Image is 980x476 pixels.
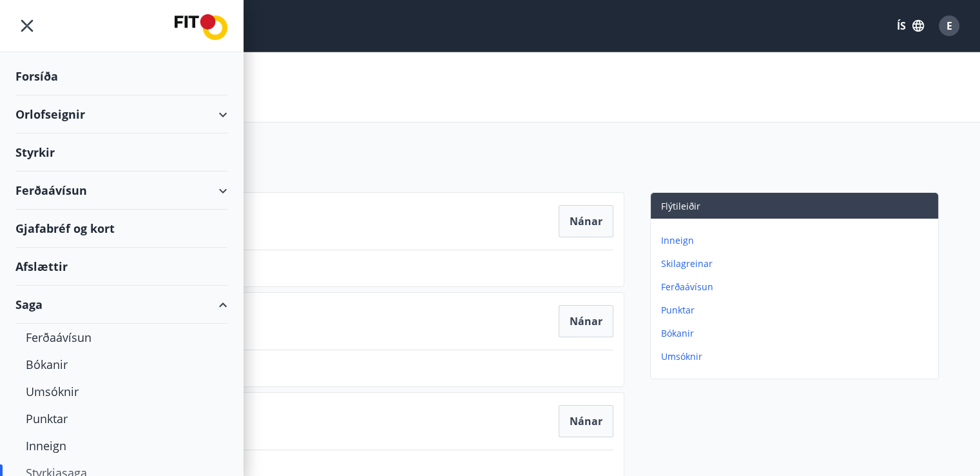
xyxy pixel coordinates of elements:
[15,14,39,37] button: menu
[26,405,217,432] div: Punktar
[175,14,227,40] img: union_logo
[15,134,227,172] div: Styrkir
[946,19,952,33] span: E
[15,210,227,248] div: Gjafabréf og kort
[15,95,227,134] div: Orlofseignir
[559,405,613,437] button: Nánar
[26,432,217,459] div: Inneign
[15,286,227,324] div: Saga
[26,324,217,351] div: Ferðaávísun
[661,304,933,317] p: Punktar
[559,205,613,237] button: Nánar
[26,378,217,405] div: Umsóknir
[559,305,613,337] button: Nánar
[661,234,933,247] p: Inneign
[661,327,933,340] p: Bókanir
[26,351,217,378] div: Bókanir
[15,248,227,286] div: Afslættir
[661,257,933,270] p: Skilagreinar
[890,14,931,37] button: ÍS
[934,10,965,41] button: E
[15,172,227,210] div: Ferðaávísun
[15,57,227,95] div: Forsíða
[661,281,933,293] p: Ferðaávísun
[661,350,933,363] p: Umsóknir
[661,200,700,212] span: Flýtileiðir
